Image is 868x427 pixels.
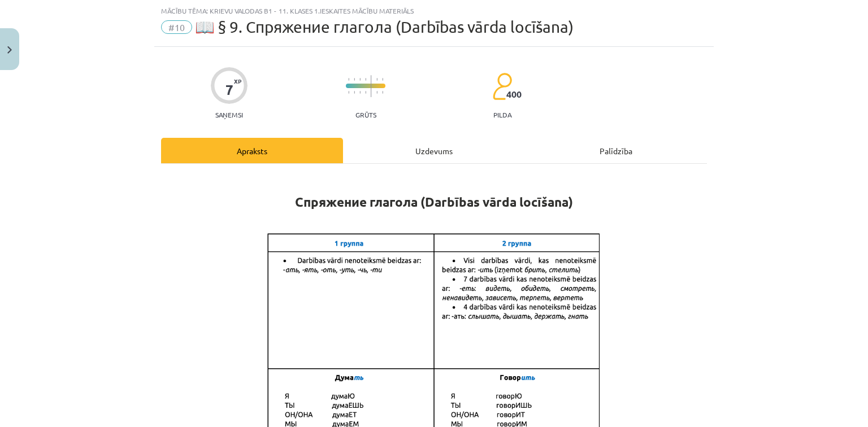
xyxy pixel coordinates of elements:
span: 📖 § 9. Спряжение глагола (Darbības vārda locīšana) [195,18,574,36]
div: Mācību tēma: Krievu valodas b1 - 11. klases 1.ieskaites mācību materiāls [161,7,707,15]
img: icon-close-lesson-0947bae3869378f0d4975bcd49f059093ad1ed9edebbc8119c70593378902aed.svg [7,46,12,54]
div: Uzdevums [343,138,525,163]
img: icon-short-line-57e1e144782c952c97e751825c79c345078a6d821885a25fce030b3d8c18986b.svg [365,78,366,81]
img: icon-short-line-57e1e144782c952c97e751825c79c345078a6d821885a25fce030b3d8c18986b.svg [359,78,361,81]
img: icon-short-line-57e1e144782c952c97e751825c79c345078a6d821885a25fce030b3d8c18986b.svg [354,78,355,81]
span: #10 [161,20,192,34]
img: icon-short-line-57e1e144782c952c97e751825c79c345078a6d821885a25fce030b3d8c18986b.svg [348,91,349,94]
p: pilda [493,111,511,119]
img: icon-short-line-57e1e144782c952c97e751825c79c345078a6d821885a25fce030b3d8c18986b.svg [382,91,383,94]
div: 7 [225,82,233,98]
span: 400 [506,89,522,99]
p: Grūts [355,111,376,119]
img: icon-short-line-57e1e144782c952c97e751825c79c345078a6d821885a25fce030b3d8c18986b.svg [354,91,355,94]
img: icon-short-line-57e1e144782c952c97e751825c79c345078a6d821885a25fce030b3d8c18986b.svg [382,78,383,81]
img: students-c634bb4e5e11cddfef0936a35e636f08e4e9abd3cc4e673bd6f9a4125e45ecb1.svg [492,72,512,101]
div: Palīdzība [525,138,707,163]
strong: Спряжение глагола (Darbības vārda locīšana) [295,194,573,210]
p: Saņemsi [211,111,248,119]
img: icon-short-line-57e1e144782c952c97e751825c79c345078a6d821885a25fce030b3d8c18986b.svg [365,91,366,94]
img: icon-short-line-57e1e144782c952c97e751825c79c345078a6d821885a25fce030b3d8c18986b.svg [376,78,377,81]
img: icon-long-line-d9ea69661e0d244f92f715978eff75569469978d946b2353a9bb055b3ed8787d.svg [371,75,372,97]
img: icon-short-line-57e1e144782c952c97e751825c79c345078a6d821885a25fce030b3d8c18986b.svg [359,91,361,94]
div: Apraksts [161,138,343,163]
img: icon-short-line-57e1e144782c952c97e751825c79c345078a6d821885a25fce030b3d8c18986b.svg [376,91,377,94]
img: icon-short-line-57e1e144782c952c97e751825c79c345078a6d821885a25fce030b3d8c18986b.svg [348,78,349,81]
span: XP [234,78,241,84]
